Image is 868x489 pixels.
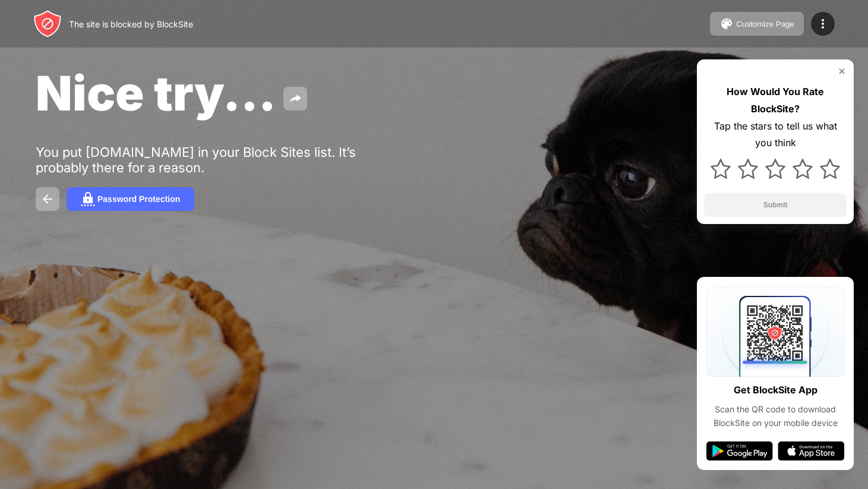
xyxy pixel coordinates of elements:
button: Customize Page [710,12,804,36]
img: star.svg [820,159,840,179]
img: qrcode.svg [706,286,844,377]
img: back.svg [40,192,55,206]
img: app-store.svg [778,441,844,460]
div: Tap the stars to tell us what you think [704,118,847,152]
img: star.svg [711,159,731,179]
img: google-play.svg [706,441,773,460]
img: pallet.svg [719,17,734,31]
img: star.svg [793,159,813,179]
div: The site is blocked by BlockSite [69,19,193,29]
div: Customize Page [736,20,794,29]
div: How Would You Rate BlockSite? [704,83,847,118]
img: password.svg [81,192,95,206]
button: Submit [704,193,847,217]
span: Nice try... [36,64,276,122]
img: share.svg [288,92,302,106]
img: header-logo.svg [33,10,62,38]
div: Password Protection [97,194,180,204]
button: Password Protection [67,187,194,211]
img: menu-icon.svg [816,17,830,31]
img: star.svg [765,159,785,179]
div: You put [DOMAIN_NAME] in your Block Sites list. It’s probably there for a reason. [36,144,403,175]
img: star.svg [738,159,758,179]
img: rate-us-close.svg [837,67,847,76]
div: Scan the QR code to download BlockSite on your mobile device [706,403,844,430]
div: Get BlockSite App [734,381,818,399]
